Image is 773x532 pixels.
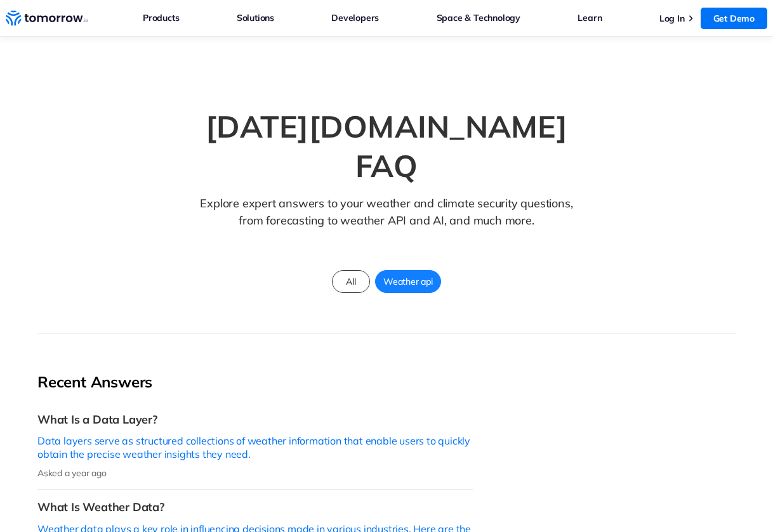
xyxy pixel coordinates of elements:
span: Weather api [376,273,440,290]
p: Explore expert answers to your weather and climate security questions, from forecasting to weathe... [195,195,579,249]
span: All [338,273,363,290]
a: Products [143,10,179,26]
h1: [DATE][DOMAIN_NAME] FAQ [171,107,602,186]
p: Asked a year ago [37,467,473,479]
a: Get Demo [701,8,767,29]
a: Space & Technology [437,10,520,26]
a: Developers [331,10,379,26]
a: Solutions [237,10,274,26]
a: Learn [578,10,602,26]
a: All [332,270,370,293]
a: What Is a Data Layer?Data layers serve as structured collections of weather information that enab... [37,402,473,490]
h3: What Is a Data Layer? [37,412,473,427]
a: Home link [6,9,88,28]
a: Weather api [375,270,441,293]
a: Log In [659,13,685,24]
h3: What Is Weather Data? [37,500,473,514]
p: Data layers serve as structured collections of weather information that enable users to quickly o... [37,434,473,461]
h2: Recent Answers [37,372,473,392]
